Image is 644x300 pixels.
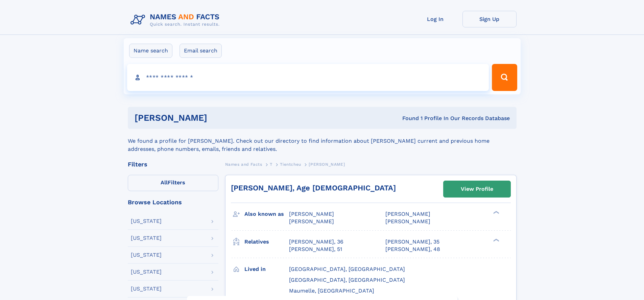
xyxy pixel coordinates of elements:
[289,287,374,294] span: Maumelle, [GEOGRAPHIC_DATA]
[244,263,289,275] h3: Lived in
[128,161,218,167] div: Filters
[385,246,440,253] a: [PERSON_NAME], 48
[289,266,405,272] span: [GEOGRAPHIC_DATA], [GEOGRAPHIC_DATA]
[270,162,272,167] span: T
[305,115,510,122] div: Found 1 Profile In Our Records Database
[289,238,343,246] a: [PERSON_NAME], 36
[492,238,500,242] div: ❯
[244,236,289,248] h3: Relatives
[135,114,305,122] h1: [PERSON_NAME]
[444,181,510,197] a: View Profile
[128,175,218,191] label: Filters
[492,64,517,91] button: Search Button
[280,160,301,168] a: Tientcheu
[289,246,342,253] a: [PERSON_NAME], 51
[270,160,272,168] a: T
[289,211,334,217] span: [PERSON_NAME]
[128,199,218,205] div: Browse Locations
[244,208,289,220] h3: Also known as
[462,11,517,27] a: Sign Up
[289,218,334,225] span: [PERSON_NAME]
[385,238,439,246] a: [PERSON_NAME], 35
[131,252,162,258] div: [US_STATE]
[161,179,168,186] span: All
[461,181,493,197] div: View Profile
[385,218,430,225] span: [PERSON_NAME]
[127,64,489,91] input: search input
[129,44,172,58] label: Name search
[385,211,430,217] span: [PERSON_NAME]
[131,218,162,224] div: [US_STATE]
[408,11,462,27] a: Log In
[225,160,262,168] a: Names and Facts
[131,269,162,275] div: [US_STATE]
[131,235,162,241] div: [US_STATE]
[128,129,517,153] div: We found a profile for [PERSON_NAME]. Check out our directory to find information about [PERSON_N...
[492,210,500,215] div: ❯
[180,44,222,58] label: Email search
[131,286,162,292] div: [US_STATE]
[231,184,396,192] a: [PERSON_NAME], Age [DEMOGRAPHIC_DATA]
[289,277,405,283] span: [GEOGRAPHIC_DATA], [GEOGRAPHIC_DATA]
[128,11,225,29] img: Logo Names and Facts
[280,162,301,167] span: Tientcheu
[309,162,345,167] span: [PERSON_NAME]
